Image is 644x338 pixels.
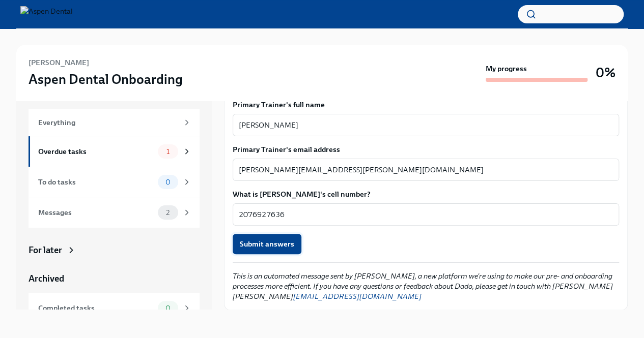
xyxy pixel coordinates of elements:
[233,234,301,254] button: Submit answers
[29,57,89,68] h6: [PERSON_NAME]
[240,239,294,249] span: Submit answers
[29,109,200,136] a: Everything
[159,178,177,186] span: 0
[29,136,200,167] a: Overdue tasks1
[239,208,613,221] textarea: 2076927636
[160,148,176,156] span: 1
[38,302,154,314] div: Completed tasks
[159,304,177,312] span: 0
[29,293,200,323] a: Completed tasks0
[233,144,619,155] label: Primary Trainer's email address
[239,164,613,176] textarea: [PERSON_NAME][EMAIL_ADDRESS][PERSON_NAME][DOMAIN_NAME]
[29,167,200,197] a: To do tasks0
[239,119,613,131] textarea: [PERSON_NAME]
[29,244,62,256] div: For later
[38,207,154,218] div: Messages
[38,117,178,128] div: Everything
[160,209,176,217] span: 2
[20,6,73,22] img: Aspen Dental
[233,189,619,199] label: What is [PERSON_NAME]'s cell number?
[29,197,200,228] a: Messages2
[293,292,422,301] a: [EMAIL_ADDRESS][DOMAIN_NAME]
[29,272,200,285] a: Archived
[486,64,527,74] strong: My progress
[233,100,619,110] label: Primary Trainer's full name
[29,244,200,256] a: For later
[596,64,615,82] h3: 0%
[29,70,183,88] h3: Aspen Dental Onboarding
[38,176,154,188] div: To do tasks
[233,271,613,301] em: This is an automated message sent by [PERSON_NAME], a new platform we're using to make our pre- a...
[38,146,154,157] div: Overdue tasks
